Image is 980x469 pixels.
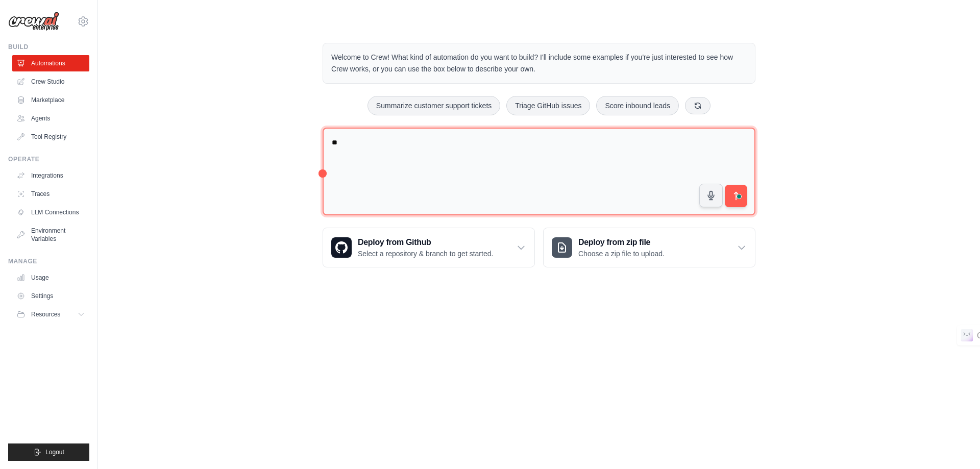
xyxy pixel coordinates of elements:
span: Logout [45,448,64,456]
textarea: To enrich screen reader interactions, please activate Accessibility in Grammarly extension settings [323,128,755,216]
a: Crew Studio [12,73,89,90]
a: Integrations [12,167,89,184]
h3: Deploy from Github [358,236,493,249]
button: Triage GitHub issues [506,96,590,115]
h3: Deploy from zip file [578,236,665,249]
a: Usage [12,269,89,286]
a: Tool Registry [12,129,89,145]
button: Resources [12,306,89,323]
a: Traces [12,186,89,202]
div: Build [8,43,89,51]
p: Welcome to Crew! What kind of automation do you want to build? I'll include some examples if you'... [331,52,747,75]
button: Logout [8,443,89,461]
a: Automations [12,55,89,71]
a: Settings [12,288,89,304]
div: Operate [8,155,89,163]
div: Manage [8,257,89,265]
a: LLM Connections [12,204,89,220]
img: Logo [8,12,59,31]
p: Select a repository & branch to get started. [358,249,493,259]
a: Environment Variables [12,223,89,247]
button: Summarize customer support tickets [367,96,500,115]
button: Score inbound leads [596,96,679,115]
span: Resources [31,310,60,318]
a: Marketplace [12,92,89,108]
a: Agents [12,110,89,127]
p: Choose a zip file to upload. [578,249,665,259]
